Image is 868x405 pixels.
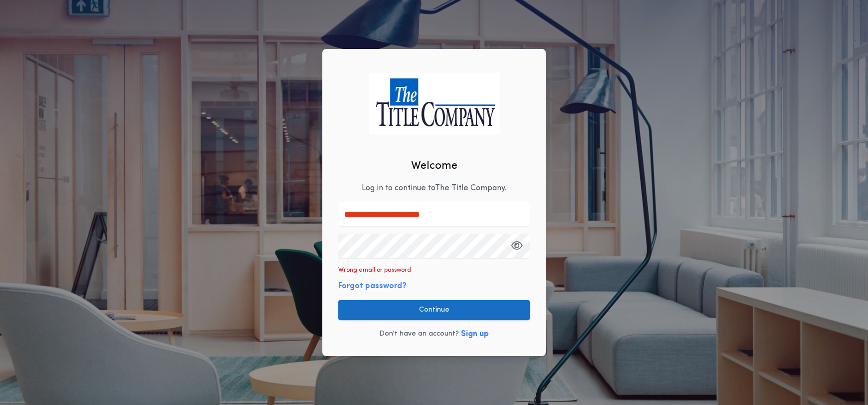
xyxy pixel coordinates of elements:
[411,158,457,174] h2: Welcome
[461,328,489,340] button: Sign up
[379,329,459,339] p: Don't have an account?
[338,280,407,292] button: Forgot password?
[362,182,507,194] p: Log in to continue to The Title Company .
[369,72,499,134] img: logo
[338,300,530,320] button: Continue
[338,266,411,274] p: Wrong email or password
